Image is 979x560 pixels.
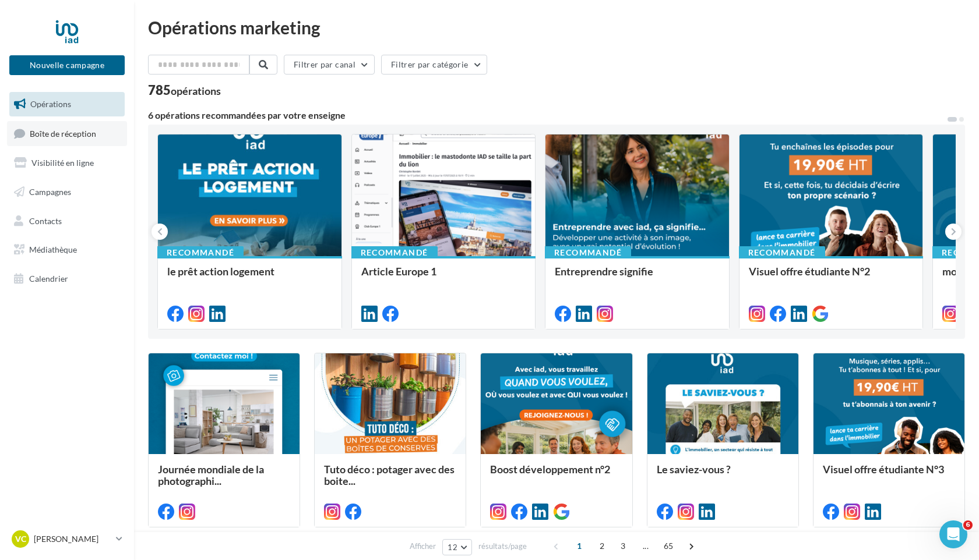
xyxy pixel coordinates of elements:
div: Recommandé [157,246,244,259]
a: Boîte de réception [7,121,127,146]
span: 6 [963,520,973,530]
span: Campagnes [29,187,71,197]
span: Journée mondiale de la photographi... [158,463,264,487]
button: Nouvelle campagne [9,55,125,75]
a: Calendrier [7,267,127,291]
a: Campagnes [7,180,127,204]
div: Opérations marketing [148,19,965,36]
div: opérations [171,86,221,96]
span: 12 [448,543,457,552]
div: Recommandé [351,246,438,259]
span: Contacts [29,215,62,225]
span: le prêt action logement [167,265,274,278]
span: 1 [570,537,589,555]
span: Visuel offre étudiante N°3 [823,463,944,476]
span: Article Europe 1 [361,265,436,278]
span: Médiathèque [29,244,77,254]
button: Filtrer par canal [284,55,375,75]
span: Le saviez-vous ? [657,463,731,476]
div: Recommandé [739,246,825,259]
a: Opérations [7,92,127,116]
span: résultats/page [478,541,527,552]
span: ... [636,537,655,555]
span: Boost développement n°2 [490,463,610,476]
span: Calendrier [29,274,68,283]
span: Opérations [30,99,71,109]
a: Contacts [7,209,127,233]
a: Visibilité en ligne [7,151,127,175]
div: 785 [148,84,221,97]
span: Boîte de réception [30,128,96,138]
button: 12 [442,539,472,555]
span: 65 [659,537,678,555]
a: Médiathèque [7,238,127,262]
iframe: Intercom live chat [939,520,967,548]
a: VC [PERSON_NAME] [9,528,125,550]
button: Filtrer par catégorie [381,55,487,75]
span: VC [15,533,26,545]
span: 3 [614,537,632,555]
div: 6 opérations recommandées par votre enseigne [148,111,946,120]
span: Afficher [410,541,436,552]
div: Recommandé [545,246,631,259]
p: [PERSON_NAME] [34,533,111,545]
span: Entreprendre signifie [555,265,653,278]
span: Tuto déco : potager avec des boite... [324,463,455,487]
span: 2 [593,537,611,555]
span: Visuel offre étudiante N°2 [749,265,870,278]
span: Visibilité en ligne [31,158,94,168]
